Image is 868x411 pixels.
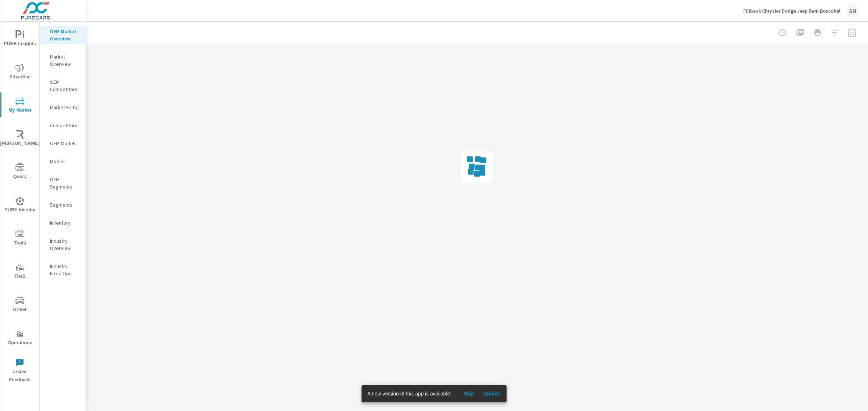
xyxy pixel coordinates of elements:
[50,122,80,129] p: Competitors
[40,217,86,228] div: Inventory
[40,26,86,44] div: OEM Market Overview
[483,390,501,397] span: Update
[50,158,80,165] p: Models
[50,140,80,147] p: OEM Models
[367,391,452,397] span: A new version of this app is available!
[40,51,86,69] div: Market Overview
[0,22,39,387] div: nav menu
[3,97,37,114] span: My Market
[3,30,37,48] span: PURE Insights
[50,219,80,226] p: Inventory
[50,263,80,277] p: Industry Fixed Ops
[3,130,37,148] span: [PERSON_NAME]
[460,390,477,397] span: Skip
[743,8,841,14] p: Fillback Chrysler Dodge Jeep Ram Boscobel
[40,138,86,149] div: OEM Models
[50,78,80,93] p: OEM Competitors
[457,388,480,399] button: Skip
[3,230,37,247] span: Tools
[3,64,37,81] span: Advertise
[3,196,37,214] span: PURE Identity
[50,53,80,68] p: Market Overview
[50,104,80,111] p: Market Editor
[40,102,86,113] div: Market Editor
[40,77,86,95] div: OEM Competitors
[50,201,80,208] p: Segments
[846,4,859,17] div: SM
[40,235,86,254] div: Industry Overview
[3,163,37,181] span: Query
[3,329,37,347] span: Operations
[50,28,80,42] p: OEM Market Overview
[40,156,86,167] div: Models
[40,174,86,192] div: OEM Segments
[40,261,86,279] div: Industry Fixed Ops
[3,263,37,281] span: Tier2
[3,296,37,314] span: Driver
[50,237,80,252] p: Industry Overview
[50,176,80,190] p: OEM Segments
[480,388,503,399] button: Update
[40,120,86,131] div: Competitors
[3,358,37,384] span: Leave Feedback
[40,199,86,210] div: Segments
